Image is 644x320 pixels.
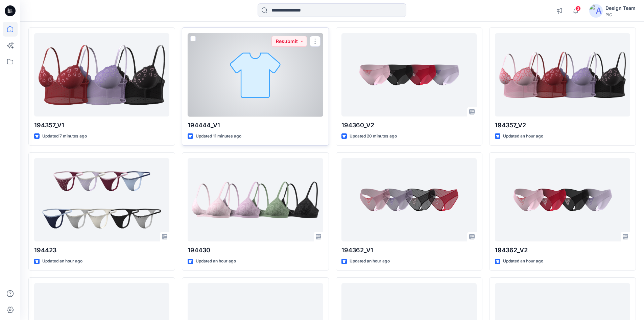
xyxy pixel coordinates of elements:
a: 194357_V2 [495,33,630,117]
div: PIC [605,12,636,17]
p: 194430 [188,246,323,255]
p: 194362_V2 [495,246,630,255]
p: Updated an hour ago [350,258,390,265]
p: Updated an hour ago [503,133,543,140]
p: 194362_V1 [341,246,477,255]
img: avatar [589,4,603,18]
p: 194360_V2 [341,121,477,130]
span: 3 [575,6,581,11]
p: 194357_V1 [34,121,169,130]
p: Updated an hour ago [42,258,82,265]
a: 194362_V1 [341,158,477,242]
a: 194430 [188,158,323,242]
p: Updated 20 minutes ago [350,133,397,140]
a: 194357_V1 [34,33,169,117]
p: Updated an hour ago [196,258,236,265]
p: Updated 7 minutes ago [42,133,87,140]
div: Design Team [605,4,636,12]
p: Updated an hour ago [503,258,543,265]
p: Updated 11 minutes ago [196,133,241,140]
a: 194360_V2 [341,33,477,117]
a: 194423 [34,158,169,242]
p: 194423 [34,246,169,255]
p: 194357_V2 [495,121,630,130]
p: 194444_V1 [188,121,323,130]
a: 194444_V1 [188,33,323,117]
a: 194362_V2 [495,158,630,242]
